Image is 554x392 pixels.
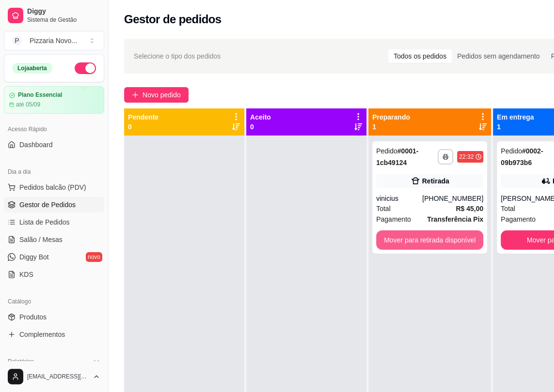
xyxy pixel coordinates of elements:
[75,62,96,74] button: Alterar Status
[128,122,158,132] p: 0
[16,101,40,108] article: até 05/09
[422,194,483,203] div: [PHONE_NUMBER]
[27,373,89,380] span: [EMAIL_ADDRESS][DOMAIN_NAME]
[4,121,104,137] div: Acesso Rápido
[134,51,221,61] span: Selecione o tipo dos pedidos
[19,312,47,322] span: Produtos
[4,164,104,180] div: Dia a dia
[497,112,534,122] p: Em entrega
[372,122,410,132] p: 1
[250,112,271,122] p: Aceito
[4,4,104,27] a: DiggySistema de Gestão
[124,12,222,27] h2: Gestor de pedidos
[4,197,104,212] a: Gestor de Pedidos
[4,214,104,230] a: Lista de Pedidos
[142,90,181,100] span: Novo pedido
[501,147,543,166] strong: # 0002-09b973b6
[19,235,63,244] span: Salão / Mesas
[376,194,422,203] div: vinicius
[8,358,34,365] span: Relatórios
[376,203,391,214] span: Total
[376,230,483,250] button: Mover para retirada disponível
[19,252,49,262] span: Diggy Bot
[427,215,483,223] strong: Transferência Pix
[4,294,104,309] div: Catálogo
[4,180,104,195] button: Pedidos balcão (PDV)
[19,200,76,210] span: Gestor de Pedidos
[18,91,62,99] article: Plano Essencial
[501,203,515,214] span: Total
[19,270,33,279] span: KDS
[132,91,139,98] span: plus
[4,86,104,114] a: Plano Essencialaté 05/09
[4,327,104,342] a: Complementos
[4,232,104,247] a: Salão / Mesas
[4,309,104,325] a: Produtos
[4,31,104,50] button: Select a team
[4,267,104,282] a: KDS
[30,36,77,45] div: Pizzaria Novo ...
[19,217,70,227] span: Lista de Pedidos
[4,365,104,388] button: [EMAIL_ADDRESS][DOMAIN_NAME]
[376,214,411,225] span: Pagamento
[4,137,104,152] a: Dashboard
[19,182,86,192] span: Pedidos balcão (PDV)
[452,49,545,63] div: Pedidos sem agendamento
[376,147,397,155] span: Pedido
[27,7,100,16] span: Diggy
[497,122,534,132] p: 1
[4,249,104,265] a: Diggy Botnovo
[250,122,271,132] p: 0
[19,140,53,150] span: Dashboard
[12,36,22,45] span: P
[459,153,474,161] div: 22:32
[388,49,452,63] div: Todos os pedidos
[501,147,522,155] span: Pedido
[456,205,483,212] strong: R$ 45,00
[376,147,418,166] strong: # 0001-1cb49124
[27,16,100,24] span: Sistema de Gestão
[501,214,536,225] span: Pagamento
[128,112,158,122] p: Pendente
[12,63,52,74] div: Loja aberta
[422,176,449,186] div: Retirada
[19,330,65,339] span: Complementos
[124,87,189,103] button: Novo pedido
[372,112,410,122] p: Preparando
